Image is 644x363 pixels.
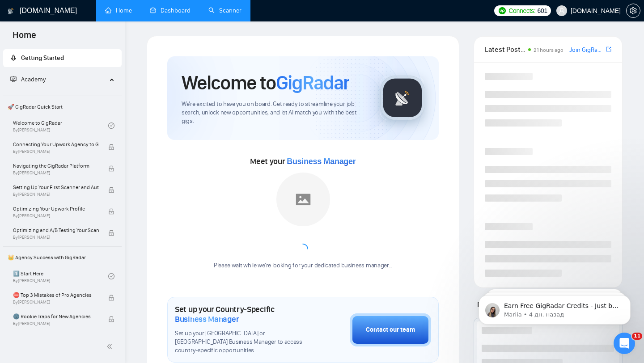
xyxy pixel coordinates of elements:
img: gigradar-logo.png [380,76,425,120]
span: 21 hours ago [534,47,563,53]
span: 601 [538,6,547,16]
span: Getting Started [21,54,64,62]
div: Contact our team [366,325,415,335]
span: By [PERSON_NAME] [13,300,99,305]
img: logo [8,4,14,18]
iframe: Intercom live chat [614,333,635,354]
span: Connects: [508,6,535,16]
div: Please wait while we're looking for your dedicated business manager... [208,262,398,270]
span: lock [108,187,114,193]
span: Optimizing Your Upwork Profile [13,204,99,213]
span: By [PERSON_NAME] [13,149,99,154]
a: export [606,45,611,54]
span: Academy [21,76,46,83]
button: Contact our team [350,313,431,346]
span: Setting Up Your First Scanner and Auto-Bidder [13,183,99,192]
span: export [606,46,611,53]
span: ⛔ Top 3 Mistakes of Pro Agencies [13,291,99,300]
span: rocket [10,55,17,61]
span: check-circle [108,122,114,129]
span: Business Manager [287,157,356,166]
img: upwork-logo.png [499,7,506,14]
span: fund-projection-screen [10,76,17,82]
span: lock [108,144,114,150]
iframe: Intercom notifications сообщение [465,276,644,339]
span: Home [5,29,43,47]
a: dashboardDashboard [150,7,191,14]
span: 🌚 Rookie Traps for New Agencies [13,312,99,321]
span: By [PERSON_NAME] [13,170,99,176]
img: placeholder.png [276,173,330,226]
span: lock [108,316,114,322]
a: searchScanner [208,7,241,14]
button: setting [626,4,640,18]
span: lock [108,208,114,215]
span: Set up your [GEOGRAPHIC_DATA] or [GEOGRAPHIC_DATA] Business Manager to access country-specific op... [175,329,305,355]
span: loading [296,242,311,257]
a: homeHome [105,7,132,14]
span: By [PERSON_NAME] [13,192,99,197]
h1: Set up your Country-Specific [175,304,305,324]
a: Join GigRadar Slack Community [569,45,604,55]
span: user [559,8,565,14]
span: Optimizing and A/B Testing Your Scanner for Better Results [13,226,99,235]
span: 11 [632,333,642,340]
a: setting [626,7,640,14]
li: Getting Started [3,49,122,67]
a: Welcome to GigRadarBy[PERSON_NAME] [13,116,108,135]
span: Connecting Your Upwork Agency to GigRadar [13,140,99,149]
span: GigRadar [276,71,349,95]
span: Academy [10,76,46,83]
span: Business Manager [175,314,239,324]
span: 👑 Agency Success with GigRadar [4,249,121,266]
span: lock [108,165,114,172]
span: lock [108,295,114,301]
span: By [PERSON_NAME] [13,213,99,219]
span: double-left [106,342,115,351]
span: check-circle [108,273,114,279]
span: lock [108,230,114,236]
span: 🚀 GigRadar Quick Start [4,98,121,116]
span: Navigating the GigRadar Platform [13,161,99,170]
h1: Welcome to [182,71,349,95]
span: Meet your [250,156,356,166]
span: By [PERSON_NAME] [13,235,99,240]
span: Latest Posts from the GigRadar Community [485,44,525,55]
span: We're excited to have you on board. Get ready to streamline your job search, unlock new opportuni... [182,100,365,126]
a: 1️⃣ Start HereBy[PERSON_NAME] [13,266,108,286]
span: By [PERSON_NAME] [13,321,99,326]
